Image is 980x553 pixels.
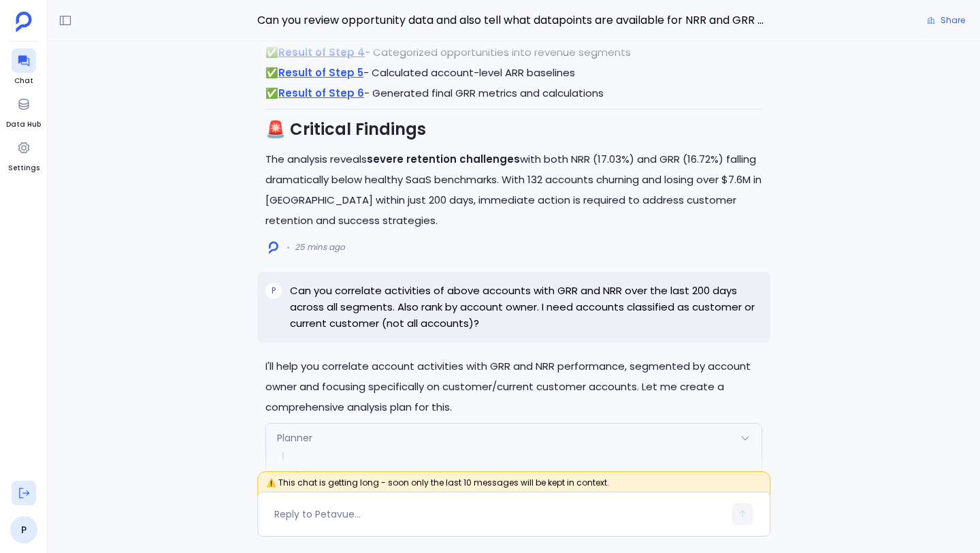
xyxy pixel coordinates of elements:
p: ✅ - Calculated account-level ARR baselines [265,63,762,83]
a: Result of Step 6 [278,86,364,100]
a: Chat [12,48,36,86]
span: ⚠️ This chat is getting long - soon only the last 10 messages will be kept in context. [257,471,770,503]
span: Settings [8,163,39,174]
a: Data Hub [6,92,41,130]
p: The analysis reveals with both NRR (17.03%) and GRR (16.72%) falling dramatically below healthy S... [265,149,762,231]
strong: 🚨 Critical Findings [265,118,426,140]
button: Share [919,11,973,30]
img: petavue logo [16,12,32,32]
a: Settings [8,136,39,174]
span: Planner [277,431,312,445]
span: 25 mins ago [295,242,345,253]
p: I'll help you correlate account activities with GRR and NRR performance, segmented by account own... [265,356,762,417]
p: Can you correlate activities of above accounts with GRR and NRR over the last 200 days across all... [290,283,762,332]
p: ✅ - Generated final GRR metrics and calculations [265,83,762,104]
span: Chat [12,76,36,86]
a: P [10,516,37,543]
span: Data Hub [6,119,41,130]
strong: severe retention challenges [367,152,520,166]
span: Can you review opportunity data and also tell what datapoints are available for NRR and GRR calcu... [257,12,770,29]
img: logo [269,241,278,254]
a: Result of Step 5 [278,65,363,80]
span: Share [941,15,965,26]
span: P [272,285,276,296]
